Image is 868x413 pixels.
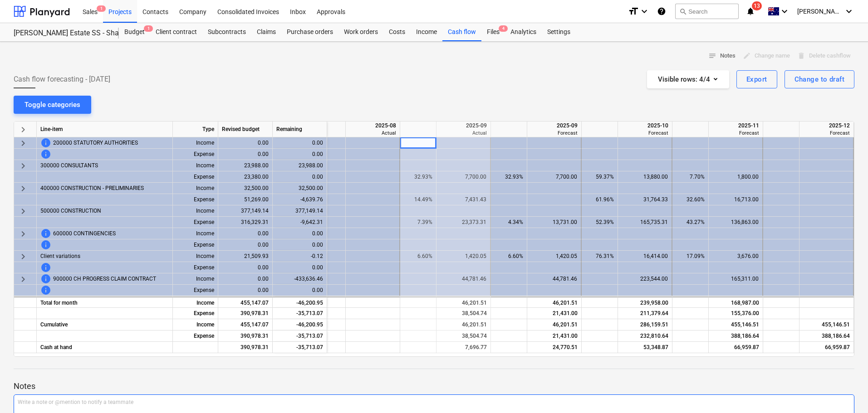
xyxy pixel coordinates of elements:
span: keyboard_arrow_right [18,183,29,194]
div: 316,329.31 [218,217,273,228]
div: 2025-08 [349,121,396,130]
div: 13,731.00 [531,217,577,228]
span: 300000 CONSULTANTS [40,160,98,171]
div: Expense [173,171,218,183]
div: Forecast [622,130,668,136]
div: 46,201.51 [531,297,578,309]
div: 6.60% [404,251,432,262]
div: -35,713.07 [273,330,327,342]
i: format_size [628,6,639,17]
div: 0.00 [218,137,273,149]
div: 455,146.51 [803,319,850,330]
span: notes [708,52,716,60]
button: Change to draft [785,70,854,88]
div: 23,373.31 [440,217,486,228]
div: 165,311.00 [712,273,759,285]
div: 0.00 [273,239,327,251]
p: Notes [14,381,854,392]
div: 7,696.77 [440,342,487,353]
div: 0.00 [273,149,327,160]
div: 0.00 [218,149,273,160]
div: Expense [173,149,218,160]
div: 66,959.87 [803,342,850,353]
div: 46,201.51 [440,297,487,309]
div: Income [173,183,218,194]
div: Cash at hand [37,342,173,353]
button: Export [736,70,777,88]
div: 239,958.00 [622,297,668,309]
div: 21,431.00 [531,308,578,319]
div: 1,420.05 [440,251,486,262]
div: 76.31% [585,251,614,262]
div: Income [411,23,442,41]
div: Change to draft [794,73,844,85]
div: Actual [349,130,396,136]
span: This line-item cannot be forecasted before price for client is updated. To change this, contact y... [40,273,51,284]
span: Cash flow forecasting - [DATE] [14,74,110,85]
span: This line-item cannot be forecasted before revised budget is updated [40,285,51,296]
div: 21,509.93 [218,251,273,262]
div: 7.39% [404,217,432,228]
div: Total for month [37,296,173,308]
div: 2025-12 [803,121,850,130]
i: Knowledge base [657,6,666,17]
span: This line-item cannot be forecasted before price for client is updated. To change this, contact y... [40,228,51,239]
div: 2025-09 [531,121,578,130]
div: Cumulative [37,319,173,330]
div: 16,414.00 [622,251,668,262]
div: 2025-11 [712,121,759,130]
span: keyboard_arrow_right [18,251,29,262]
span: 1 [97,5,106,12]
span: This line-item cannot be forecasted before revised budget is updated [40,239,51,250]
div: Revised budget [218,121,273,137]
span: 13 [752,1,762,10]
div: Income [173,273,218,285]
div: 7,700.00 [531,171,577,183]
div: Purchase orders [281,23,338,41]
div: 155,376.00 [712,308,759,319]
div: Income [173,137,218,149]
div: 53,348.87 [622,342,668,353]
div: 390,978.31 [218,330,273,342]
span: [PERSON_NAME] [797,8,843,15]
div: 1,800.00 [712,171,759,183]
div: 66,959.87 [712,342,759,353]
div: [PERSON_NAME] Estate SS - Shade Structure [14,29,108,38]
div: 44,781.46 [531,273,577,285]
div: 16,713.00 [712,194,759,205]
div: -433,636.46 [273,273,327,285]
div: Expense [173,262,218,273]
div: Actual [440,130,487,136]
span: Client variations [40,251,80,262]
div: Subcontracts [202,23,251,41]
a: Analytics [505,23,542,41]
a: Cash flow [442,23,481,41]
span: keyboard_arrow_right [18,228,29,239]
span: keyboard_arrow_right [18,206,29,217]
div: 286,159.51 [622,319,668,330]
div: Toggle categories [25,99,80,111]
span: 900000 CH PROGRESS CLAIM CONTRACT [53,273,156,285]
div: Expense [173,285,218,296]
div: 32.60% [676,194,705,205]
a: Work orders [338,23,383,41]
div: 14.49% [404,194,432,205]
div: 24,770.51 [531,342,578,353]
div: 38,504.74 [440,330,487,342]
div: Budget [119,23,150,41]
button: Visible rows:4/4 [647,70,729,88]
span: 400000 CONSTRUCTION - PRELIMINARIES [40,183,144,194]
a: Client contract [150,23,202,41]
div: 59.37% [585,171,614,183]
i: keyboard_arrow_down [779,6,790,17]
div: Costs [383,23,411,41]
span: 200000 STATUTORY AUTHORITIES [53,137,138,149]
div: Forecast [712,130,759,136]
div: Visible rows : 4/4 [658,73,718,85]
div: Expense [173,330,218,342]
span: search [679,8,687,15]
div: Forecast [803,130,850,136]
button: Notes [705,49,739,63]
